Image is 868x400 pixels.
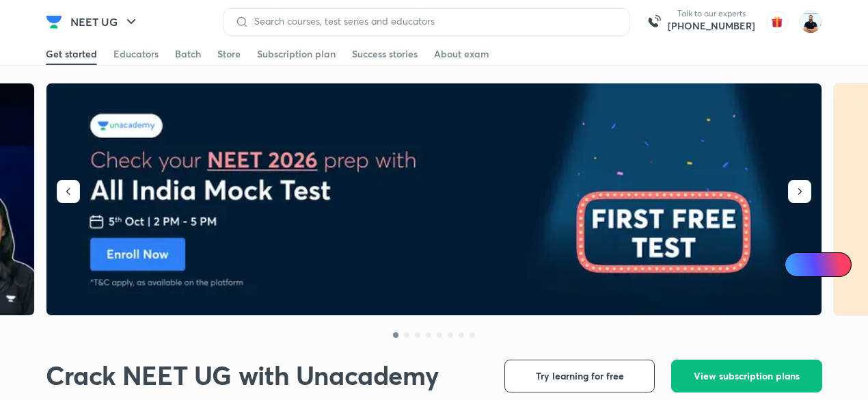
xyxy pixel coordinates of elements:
[807,259,843,270] span: Ai Doubts
[352,47,418,61] div: Success stories
[175,47,201,61] div: Batch
[46,360,438,391] h1: Crack NEET UG with Unacademy
[257,43,336,65] a: Subscription plan
[46,14,62,30] img: Company Logo
[694,369,800,383] span: View subscription plans
[352,43,418,65] a: Success stories
[46,47,97,61] div: Get started
[504,360,655,392] button: Try learning for free
[249,16,618,27] input: Search courses, test series and educators
[113,43,159,65] a: Educators
[671,360,822,392] button: View subscription plans
[536,369,624,383] span: Try learning for free
[434,47,489,61] div: About exam
[799,10,822,34] img: Subhash Chandra Yadav
[640,8,668,36] img: call-us
[217,43,241,65] a: Store
[113,47,159,61] div: Educators
[257,47,336,61] div: Subscription plan
[46,43,97,65] a: Get started
[785,252,852,277] a: Ai Doubts
[434,43,489,65] a: About exam
[668,8,755,19] p: Talk to our experts
[793,259,804,270] img: Icon
[217,47,241,61] div: Store
[62,8,148,36] button: NEET UG
[766,11,788,33] img: avatar
[668,19,755,33] a: [PHONE_NUMBER]
[175,43,201,65] a: Batch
